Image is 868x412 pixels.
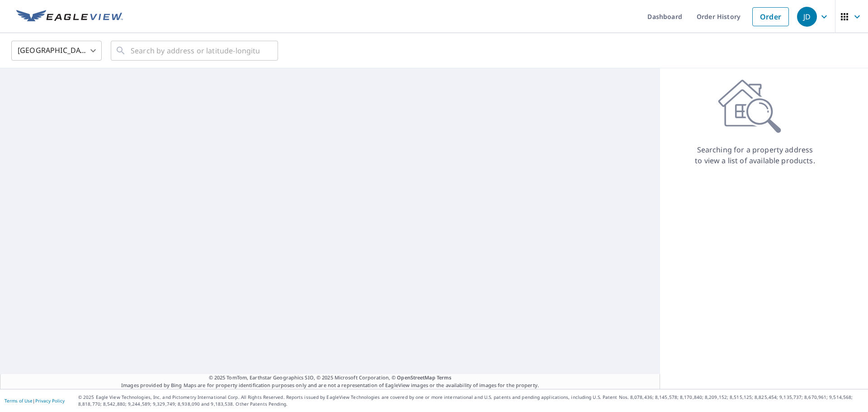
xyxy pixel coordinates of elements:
[131,38,259,63] input: Search by address or latitude-longitude
[78,394,863,407] p: © 2025 Eagle View Technologies, Inc. and Pictometry International Corp. All Rights Reserved. Repo...
[209,374,452,382] span: © 2025 TomTom, Earthstar Geographics SIO, © 2025 Microsoft Corporation, ©
[5,398,65,403] p: |
[5,398,33,404] a: Terms of Use
[797,7,817,27] div: JD
[694,144,816,166] p: Searching for a property address to view a list of available products.
[437,374,452,381] a: Terms
[752,7,789,26] a: Order
[16,10,123,24] img: EV Logo
[35,398,65,404] a: Privacy Policy
[397,374,435,381] a: OpenStreetMap
[11,38,102,63] div: [GEOGRAPHIC_DATA]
